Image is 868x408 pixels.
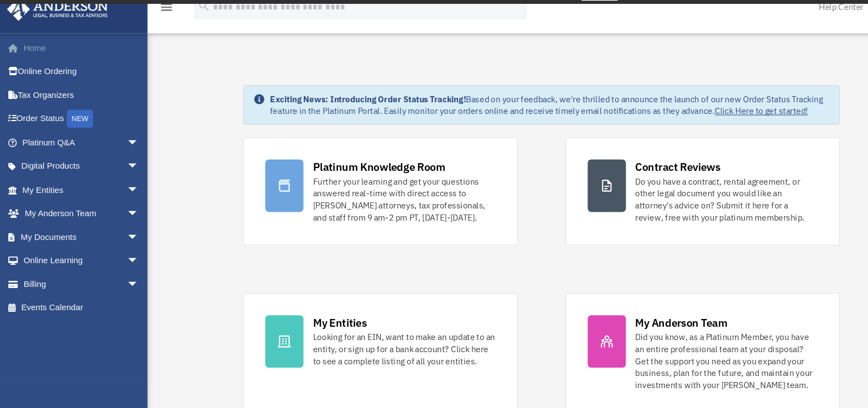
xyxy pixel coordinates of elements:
div: Contract Reviews [590,163,669,177]
div: Get a chance to win 6 months of Platinum for free just by filling out this [294,3,536,16]
a: Tax Organizers [8,92,147,114]
img: Anderson Advisors Platinum Portal [5,13,105,35]
a: My Entities Looking for an EIN, want to make an update to an entity, or sign up for a bank accoun... [227,287,481,398]
div: My Anderson Team [590,307,675,321]
a: Events Calendar [8,290,147,312]
div: NEW [64,117,88,134]
span: arrow_drop_down [119,224,141,247]
img: User Pic [843,14,860,30]
span: arrow_drop_down [119,268,141,290]
div: Further your learning and get your questions answered real-time with direct access to [PERSON_NAM... [292,178,461,222]
span: arrow_drop_down [119,246,141,269]
span: arrow_drop_down [119,202,141,225]
a: Home [8,49,147,71]
div: Looking for an EIN, want to make an update to an entity, or sign up for a bank account? Click her... [292,322,461,355]
a: Online Ordering [8,71,147,93]
a: Click Here to get started! [664,113,750,123]
a: My Anderson Teamarrow_drop_down [8,202,147,224]
a: My Entitiesarrow_drop_down [8,180,147,202]
a: Order StatusNEW [8,114,147,137]
span: arrow_drop_down [119,180,141,203]
a: My Anderson Team Did you know, as a Platinum Member, you have an entire professional team at your... [526,287,780,398]
a: Contract Reviews Do you have a contract, rental agreement, or other legal document you would like... [526,143,780,243]
div: Did you know, as a Platinum Member, you have an entire professional team at your disposal? Get th... [590,322,760,378]
div: Do you have a contract, rental agreement, or other legal document you would like an attorney's ad... [590,178,760,222]
a: Billingarrow_drop_down [8,268,147,290]
strong: Exciting News: Introducing Order Status Tracking! [252,102,433,112]
div: Platinum Knowledge Room [292,163,414,177]
div: Based on your feedback, we're thrilled to announce the launch of our new Order Status Tracking fe... [252,102,770,124]
a: Digital Productsarrow_drop_down [8,159,147,181]
a: My Documentsarrow_drop_down [8,224,147,246]
a: Platinum Knowledge Room Further your learning and get your questions answered real-time with dire... [227,143,481,243]
a: Online Learningarrow_drop_down [8,246,147,268]
a: Platinum Q&Aarrow_drop_down [8,137,147,159]
div: close [858,2,865,8]
a: survey [540,3,574,16]
i: search [185,15,197,27]
i: menu [149,15,163,29]
span: arrow_drop_down [119,159,141,181]
a: menu [149,19,163,29]
div: My Entities [292,307,341,321]
span: arrow_drop_down [119,137,141,159]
